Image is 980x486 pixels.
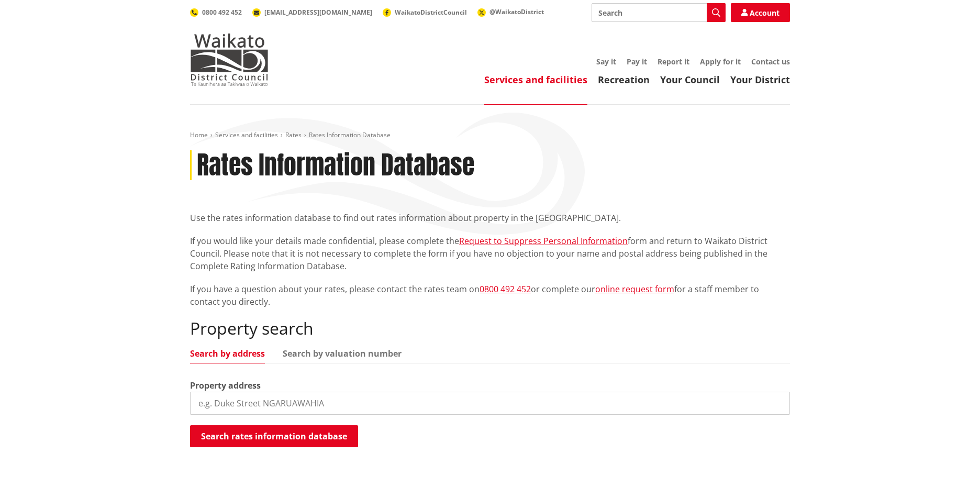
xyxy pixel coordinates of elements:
[480,283,531,295] a: 0800 492 452
[592,3,726,22] input: Search input
[190,34,269,86] img: Waikato District Council - Te Kaunihera aa Takiwaa o Waikato
[264,8,372,17] span: [EMAIL_ADDRESS][DOMAIN_NAME]
[477,7,544,16] a: @WaikatoDistrict
[700,57,741,67] a: Apply for it
[459,235,628,247] a: Request to Suppress Personal Information
[598,73,650,86] a: Recreation
[190,318,790,338] h2: Property search
[489,7,544,16] span: @WaikatoDistrict
[190,283,790,308] p: If you have a question about your rates, please contact the rates team on or complete our for a s...
[190,131,790,140] nav: breadcrumb
[309,130,391,139] span: Rates Information Database
[190,235,790,272] p: If you would like your details made confidential, please complete the form and return to Waikato ...
[190,130,208,139] a: Home
[215,130,278,139] a: Services and facilities
[190,379,261,392] label: Property address
[484,73,587,86] a: Services and facilities
[383,8,467,17] a: WaikatoDistrictCouncil
[197,150,474,181] h1: Rates Information Database
[190,392,790,415] input: e.g. Duke Street NGARUAWAHIA
[658,57,689,67] a: Report it
[252,8,372,17] a: [EMAIL_ADDRESS][DOMAIN_NAME]
[660,73,720,86] a: Your Council
[190,425,358,447] button: Search rates information database
[285,130,302,139] a: Rates
[751,57,790,67] a: Contact us
[596,57,616,67] a: Say it
[730,73,790,86] a: Your District
[395,8,467,17] span: WaikatoDistrictCouncil
[283,349,402,358] a: Search by valuation number
[731,3,790,22] a: Account
[190,8,242,17] a: 0800 492 452
[190,349,265,358] a: Search by address
[627,57,647,67] a: Pay it
[202,8,242,17] span: 0800 492 452
[190,212,790,224] p: Use the rates information database to find out rates information about property in the [GEOGRAPHI...
[595,283,674,295] a: online request form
